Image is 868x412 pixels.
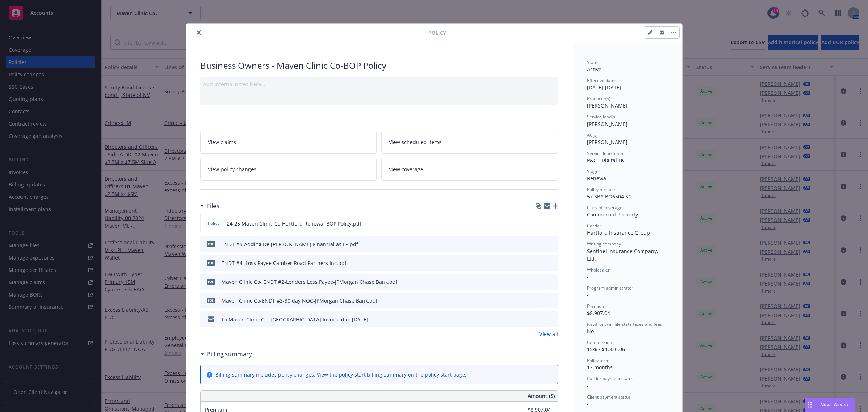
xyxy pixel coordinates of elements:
span: Policy term [587,357,609,363]
span: View claims [208,138,236,146]
span: No [587,328,594,335]
a: View all [539,330,558,338]
button: download file [537,297,543,304]
div: Files [200,201,220,211]
span: pdf [207,241,215,247]
div: Add internal notes here... [203,80,555,88]
span: Producer(s) [587,96,610,102]
span: 15% / $1,336.06 [587,346,625,353]
span: Amount ($) [528,392,555,400]
span: Policy [207,220,221,227]
div: Drag to move [805,398,814,412]
div: Business Owners - Maven Clinic Co-BOP Policy [200,59,558,72]
h3: Files [207,201,220,211]
span: View coverage [389,165,423,173]
span: Service lead(s) [587,114,617,120]
span: 57 SBA BO6504 SC [587,193,631,200]
span: Hartford Insurance Group [587,229,650,236]
div: ENDT #5-Adding De [PERSON_NAME] Financial as LP.pdf [221,240,358,248]
span: $8,907.04 [587,310,610,316]
div: ENDT #4- Loss Payee Camber Road Partners Inc.pdf [221,259,346,267]
span: 12 months [587,364,613,371]
span: Newfront will file state taxes and fees [587,321,662,327]
span: Client payment status [587,394,631,400]
div: Billing summary [200,349,252,359]
span: [PERSON_NAME] [587,121,627,127]
span: pdf [207,279,215,284]
button: preview file [549,316,555,323]
a: View claims [200,131,377,154]
span: Sentinel Insurance Company, Ltd. [587,248,660,262]
span: Policy number [587,186,616,193]
h3: Billing summary [207,349,252,359]
a: View policy changes [200,158,377,181]
span: Status [587,59,600,66]
span: Commercial Property [587,211,638,218]
span: - [587,382,589,389]
span: Service lead team [587,150,623,156]
div: Maven Clinic Co-ENDT #3-30 day NOC-JPMorgan Chase Bank.pdf [221,297,378,304]
span: pdf [207,260,215,265]
span: pdf [207,298,215,303]
span: View scheduled items [389,138,442,146]
span: - [587,291,589,298]
span: Commission [587,339,612,345]
span: Premium [587,303,605,309]
span: Wholesaler [587,267,610,273]
button: download file [537,220,542,227]
button: download file [537,259,543,267]
span: Policy [428,29,446,37]
button: preview file [549,297,555,304]
button: Nova Assist [805,398,855,412]
a: View coverage [381,158,558,181]
button: preview file [549,259,555,267]
span: - [587,400,589,407]
span: P&C - Digital HC [587,157,625,164]
span: Lines of coverage [587,205,622,211]
div: Maven Clinic Co- ENDT #2-Lenders Loss Payee-JPMorgan Chase Bank.pdf [221,278,397,286]
span: Effective dates [587,77,617,84]
a: View scheduled items [381,131,558,154]
button: preview file [548,220,555,227]
span: Carrier payment status [587,375,634,382]
button: preview file [549,278,555,286]
span: Program administrator [587,285,633,291]
div: Billing summary includes policy changes. View the policy start billing summary on the . [215,371,467,378]
button: close [195,28,203,37]
span: Renewal [587,175,608,182]
span: Stage [587,168,599,175]
span: View policy changes [208,165,256,173]
button: download file [537,278,543,286]
a: policy start page [425,371,465,378]
span: Carrier [587,223,601,229]
span: [PERSON_NAME] [587,102,627,109]
span: [PERSON_NAME] [587,139,627,146]
div: [DATE] - [DATE] [587,77,668,91]
div: To Maven Clinic Co- [GEOGRAPHIC_DATA] Invoice due [DATE] [221,316,368,323]
button: download file [537,316,543,323]
span: Nova Assist [820,402,849,408]
span: Writing company [587,241,621,247]
span: 24-25 Maven Clinic Co-Hartford Renewal BOP Policy.pdf [227,220,361,227]
button: download file [537,240,543,248]
span: Active [587,66,601,73]
button: preview file [549,240,555,248]
span: - [587,273,589,280]
span: AC(s) [587,132,598,138]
